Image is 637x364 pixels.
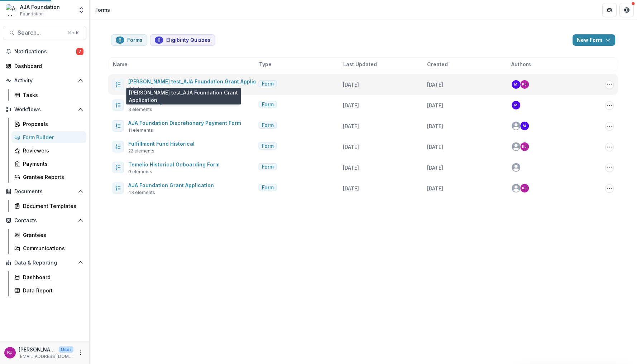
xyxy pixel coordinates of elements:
[128,127,153,134] span: 11 elements
[3,104,86,115] button: Open Workflows
[343,185,359,191] span: [DATE]
[18,29,63,36] span: Search...
[128,78,269,84] a: [PERSON_NAME] test_AJA Foundation Grant Application
[605,143,614,151] button: Options
[128,161,220,168] a: Temelio Historical Onboarding Form
[119,38,121,43] span: 6
[158,38,161,43] span: 0
[11,285,86,296] a: Data Report
[128,169,152,175] span: 0 elements
[522,83,527,86] div: Karen Jarrett
[605,122,614,131] button: Options
[427,102,444,108] span: [DATE]
[23,202,81,210] div: Document Templates
[128,141,195,147] a: Fulfillment Fund Historical
[19,346,56,353] p: [PERSON_NAME]
[23,244,81,252] div: Communications
[8,350,13,355] div: Karen Jarrett
[23,147,81,154] div: Reviewers
[23,134,81,141] div: Form Builder
[14,78,75,84] span: Activity
[23,120,81,128] div: Proposals
[111,34,147,46] button: Forms
[343,102,359,108] span: [DATE]
[128,106,152,113] span: 3 elements
[523,124,526,128] div: Maddie
[128,148,154,154] span: 22 elements
[76,349,85,357] button: More
[343,82,359,88] span: [DATE]
[128,99,178,105] a: Discretionary Grant
[3,26,86,40] button: Search...
[150,34,215,46] button: Eligibility Quizzes
[262,102,274,108] span: Form
[427,82,444,88] span: [DATE]
[522,145,527,149] div: Karen Jarrett
[11,131,86,143] a: Form Builder
[262,185,274,191] span: Form
[128,182,214,188] a: AJA Foundation Grant Application
[603,3,617,17] button: Partners
[512,163,521,172] svg: avatar
[262,81,274,87] span: Form
[23,91,81,99] div: Tasks
[605,101,614,110] button: Options
[14,62,81,70] div: Dashboard
[262,143,274,149] span: Form
[427,144,444,150] span: [DATE]
[92,5,113,15] nav: breadcrumb
[514,103,518,107] div: Maddie
[14,107,75,113] span: Workflows
[20,3,60,11] div: AJA Foundation
[23,160,81,168] div: Payments
[512,184,521,193] svg: avatar
[14,189,75,195] span: Documents
[23,287,81,294] div: Data Report
[3,46,86,57] button: Notifications7
[66,29,80,37] div: ⌘ + K
[259,60,272,68] span: Type
[512,122,521,130] svg: avatar
[3,257,86,268] button: Open Data & Reporting
[262,122,274,128] span: Form
[620,3,634,17] button: Get Help
[128,86,155,92] span: 37 elements
[427,165,444,171] span: [DATE]
[19,353,73,360] p: [EMAIL_ADDRESS][DOMAIN_NAME]
[605,81,614,89] button: Options
[262,164,274,170] span: Form
[20,11,44,17] span: Foundation
[6,4,17,16] img: AJA Foundation
[11,271,86,283] a: Dashboard
[3,60,86,72] a: Dashboard
[522,186,527,190] div: Karen Jarrett
[427,60,448,68] span: Created
[514,83,518,86] div: Maddie
[11,200,86,212] a: Document Templates
[343,123,359,129] span: [DATE]
[11,118,86,130] a: Proposals
[23,273,81,281] div: Dashboard
[14,218,75,224] span: Contacts
[3,75,86,86] button: Open Activity
[23,231,81,239] div: Grantees
[23,173,81,181] div: Grantee Reports
[512,142,521,151] svg: avatar
[11,229,86,241] a: Grantees
[11,158,86,170] a: Payments
[11,89,86,101] a: Tasks
[128,120,241,126] a: AJA Foundation Discretionary Payment Form
[3,215,86,226] button: Open Contacts
[14,260,75,266] span: Data & Reporting
[343,60,377,68] span: Last Updated
[11,145,86,156] a: Reviewers
[76,3,86,17] button: Open entity switcher
[605,164,614,172] button: Options
[128,189,155,196] span: 43 elements
[512,60,531,68] span: Authors
[3,186,86,197] button: Open Documents
[343,165,359,171] span: [DATE]
[427,185,444,191] span: [DATE]
[11,171,86,183] a: Grantee Reports
[605,184,614,193] button: Options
